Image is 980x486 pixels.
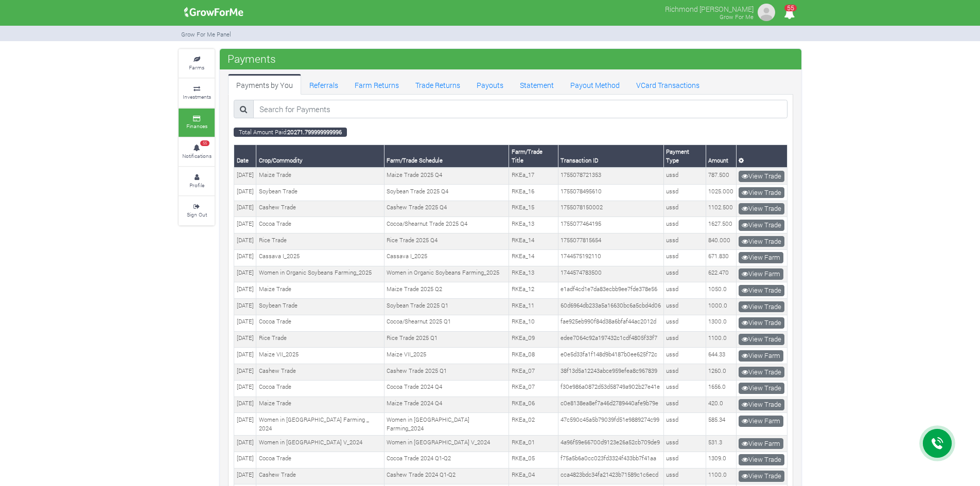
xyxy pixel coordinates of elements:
[234,397,256,413] td: [DATE]
[739,285,784,296] a: View Trade
[468,74,512,95] a: Payouts
[558,397,663,413] td: c0e8138ea8ef7a46d2789440afe9b79e
[384,348,509,364] td: Maize VII_2025
[663,185,706,201] td: ussd
[663,452,706,468] td: ussd
[234,233,256,250] td: [DATE]
[183,93,211,100] small: Investments
[384,145,509,168] th: Farm/Trade Schedule
[779,2,799,25] i: Notifications
[739,187,784,199] a: View Trade
[509,331,558,348] td: RKEa_09
[706,168,736,184] td: 787.500
[256,299,384,315] td: Soybean Trade
[509,249,558,266] td: RKEa_14
[509,348,558,364] td: RKEa_08
[234,315,256,331] td: [DATE]
[384,168,509,184] td: Maize Trade 2025 Q4
[706,282,736,299] td: 1050.0
[739,268,783,280] a: View Farm
[384,436,509,452] td: Women in [GEOGRAPHIC_DATA] V_2024
[706,299,736,315] td: 1000.0
[558,185,663,201] td: 1755078495610
[739,399,784,410] a: View Trade
[558,348,663,364] td: e0e5d33fa1f148d9b4187b0ee625f72c
[234,217,256,233] td: [DATE]
[706,413,736,436] td: 585.34
[756,2,777,23] img: growforme image
[558,436,663,452] td: 4a96f59e66700d9123e26a52cb709de9
[558,468,663,484] td: cca4823bdc34fa21423b71589c1c6ecd
[706,145,736,168] th: Amount
[509,315,558,331] td: RKEa_10
[509,266,558,282] td: RKEa_13
[706,380,736,397] td: 1656.0
[509,468,558,484] td: RKEa_04
[739,236,784,247] a: View Trade
[200,140,209,147] span: 55
[509,233,558,250] td: RKEa_14
[189,64,204,71] small: Farms
[739,454,784,465] a: View Trade
[256,201,384,217] td: Cashew Trade
[558,452,663,468] td: f75a5b6a0cc023fd3324f433bb7f41aa
[234,299,256,315] td: [DATE]
[562,74,628,95] a: Payout Method
[558,145,663,168] th: Transaction ID
[739,317,784,329] a: View Trade
[384,468,509,484] td: Cashew Trade 2024 Q1-Q2
[182,152,212,159] small: Notifications
[407,74,468,95] a: Trade Returns
[663,266,706,282] td: ussd
[663,380,706,397] td: ussd
[739,301,784,313] a: View Trade
[706,331,736,348] td: 1100.0
[706,266,736,282] td: 622.470
[384,299,509,315] td: Soybean Trade 2025 Q1
[663,233,706,250] td: ussd
[739,350,783,362] a: View Farm
[739,171,784,182] a: View Trade
[256,145,384,168] th: Crop/Commodity
[234,348,256,364] td: [DATE]
[179,109,215,137] a: Finances
[663,217,706,233] td: ussd
[663,364,706,381] td: ussd
[234,413,256,436] td: [DATE]
[384,185,509,201] td: Soybean Trade 2025 Q4
[181,2,247,23] img: growforme image
[663,201,706,217] td: ussd
[234,331,256,348] td: [DATE]
[558,249,663,266] td: 1744575192110
[663,168,706,184] td: ussd
[628,74,708,95] a: VCard Transactions
[663,348,706,364] td: ussd
[706,397,736,413] td: 420.0
[256,217,384,233] td: Cocoa Trade
[558,266,663,282] td: 1744574783500
[663,145,706,168] th: Payment Type
[384,331,509,348] td: Rice Trade 2025 Q1
[663,299,706,315] td: ussd
[509,282,558,299] td: RKEa_12
[189,182,204,189] small: Profile
[509,364,558,381] td: RKEa_07
[739,471,784,482] a: View Trade
[256,185,384,201] td: Soybean Trade
[706,436,736,452] td: 531.3
[346,74,407,95] a: Farm Returns
[706,201,736,217] td: 1102.500
[739,203,784,214] a: View Trade
[663,397,706,413] td: ussd
[558,282,663,299] td: e1adf4cd1e7da83ecbb9ee7fde378e56
[256,315,384,331] td: Cocoa Trade
[384,397,509,413] td: Maize Trade 2024 Q4
[706,348,736,364] td: 644.33
[558,299,663,315] td: 60d6964db233a5a16630bc6a5cbd4d06
[779,10,799,20] a: 55
[509,397,558,413] td: RKEa_06
[256,380,384,397] td: Cocoa Trade
[181,30,231,38] small: Grow For Me Panel
[509,201,558,217] td: RKEa_15
[187,211,207,218] small: Sign Out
